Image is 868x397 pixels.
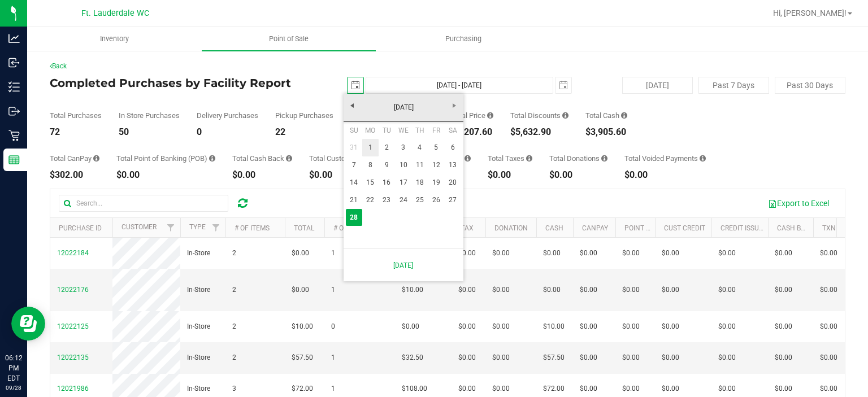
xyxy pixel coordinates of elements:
[57,249,89,257] span: 12022184
[8,106,20,117] inline-svg: Outbound
[50,112,102,119] div: Total Purchases
[492,321,510,332] span: $0.00
[85,34,144,44] span: Inventory
[543,321,565,332] span: $10.00
[761,194,836,213] button: Export to Excel
[545,224,563,232] a: Cash
[543,248,561,259] span: $0.00
[207,218,225,237] a: Filter
[721,224,767,232] a: Credit Issued
[580,383,597,394] span: $0.00
[775,77,845,94] button: Past 30 Days
[232,155,292,162] div: Total Cash Back
[232,285,236,295] span: 2
[162,218,180,237] a: Filter
[232,248,236,259] span: 2
[430,34,497,44] span: Purchasing
[362,191,379,209] a: 22
[820,285,837,295] span: $0.00
[309,171,386,180] div: $0.00
[346,139,362,156] a: 31
[700,155,706,162] i: Sum of all voided payment transaction amounts, excluding tips and transaction fees, for all purch...
[458,352,476,363] span: $0.00
[292,285,309,295] span: $0.00
[622,77,693,94] button: [DATE]
[428,122,444,139] th: Friday
[232,383,236,394] span: 3
[348,77,363,93] span: select
[444,122,461,139] th: Saturday
[622,321,640,332] span: $0.00
[458,248,476,259] span: $0.00
[510,128,568,137] div: $5,632.90
[395,139,411,156] a: 3
[8,33,20,44] inline-svg: Analytics
[309,155,386,162] div: Total Customer Credit
[624,224,705,232] a: Point of Banking (POB)
[543,285,561,295] span: $0.00
[662,321,679,332] span: $0.00
[662,352,679,363] span: $0.00
[209,155,215,162] i: Sum of the successful, non-voided point-of-banking payment transactions, both via payment termina...
[50,77,315,89] h4: Completed Purchases by Facility Report
[376,27,550,51] a: Purchasing
[411,174,428,191] a: 18
[379,122,395,139] th: Tuesday
[402,352,423,363] span: $32.50
[50,171,99,180] div: $302.00
[232,352,236,363] span: 2
[362,139,379,156] a: 1
[718,383,736,394] span: $0.00
[189,223,206,231] a: Type
[562,112,568,119] i: Sum of the discount values applied to the all purchases in the date range.
[458,321,476,332] span: $0.00
[395,174,411,191] a: 17
[57,286,89,294] span: 12022176
[187,321,210,332] span: In-Store
[428,139,444,156] a: 5
[292,352,313,363] span: $57.50
[492,285,510,295] span: $0.00
[362,156,379,174] a: 8
[350,254,457,277] a: [DATE]
[580,285,597,295] span: $0.00
[286,155,292,162] i: Sum of the cash-back amounts from rounded-up electronic payments for all purchases in the date ra...
[428,174,444,191] a: 19
[580,248,597,259] span: $0.00
[580,321,597,332] span: $0.00
[624,171,706,180] div: $0.00
[452,128,493,137] div: $4,207.60
[232,171,292,180] div: $0.00
[492,352,510,363] span: $0.00
[27,27,202,51] a: Inventory
[346,191,362,209] a: 21
[395,122,411,139] th: Wednesday
[411,191,428,209] a: 25
[777,224,814,232] a: Cash Back
[526,155,532,162] i: Sum of the total taxes for all purchases in the date range.
[549,155,607,162] div: Total Donations
[622,352,640,363] span: $0.00
[664,224,705,232] a: Cust Credit
[362,122,379,139] th: Monday
[411,139,428,156] a: 4
[346,122,362,139] th: Sunday
[93,155,99,162] i: Sum of the successful, non-voided CanPay payment transactions for all purchases in the date range.
[488,171,532,180] div: $0.00
[292,321,313,332] span: $10.00
[492,248,510,259] span: $0.00
[549,171,607,180] div: $0.00
[5,353,22,383] p: 06:12 PM EDT
[331,248,335,259] span: 1
[187,383,210,394] span: In-Store
[8,154,20,165] inline-svg: Reports
[698,77,769,94] button: Past 7 Days
[444,156,461,174] a: 13
[444,191,461,209] a: 27
[718,285,736,295] span: $0.00
[820,321,837,332] span: $0.00
[50,128,102,137] div: 72
[461,224,474,232] a: Tax
[458,285,476,295] span: $0.00
[543,383,565,394] span: $72.00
